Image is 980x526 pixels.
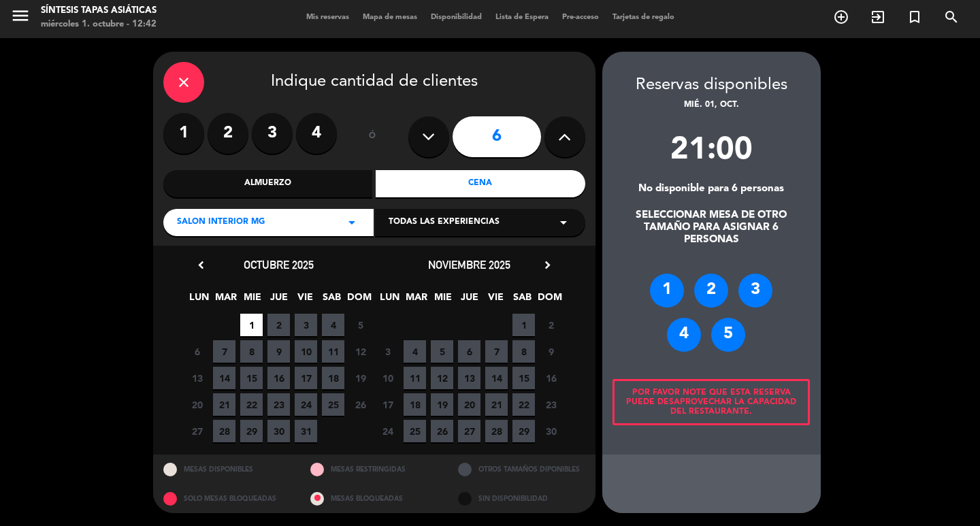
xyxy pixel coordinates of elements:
[404,420,426,442] span: 25
[485,393,508,416] span: 21
[378,289,401,312] span: LUN
[41,18,157,31] div: miércoles 1. octubre - 12:42
[431,289,454,312] span: MIE
[489,14,555,21] span: Lista de Espera
[512,314,535,336] span: 1
[300,484,448,513] div: MESAS BLOQUEADAS
[163,62,585,103] div: Indique cantidad de clientes
[428,258,510,272] span: noviembre 2025
[349,393,372,416] span: 26
[349,314,372,336] span: 5
[431,420,453,442] span: 26
[448,455,595,484] div: OTROS TAMAÑOS DIPONIBLES
[870,9,886,25] i: exit_to_app
[208,113,248,154] label: 2
[213,393,235,416] span: 21
[194,258,208,272] i: chevron_left
[512,367,535,389] span: 15
[163,170,373,197] div: Almuerzo
[602,72,821,99] div: Reservas disponibles
[295,420,317,442] span: 31
[10,5,31,26] i: menu
[485,367,508,389] span: 14
[41,4,157,18] div: Síntesis Tapas Asiáticas
[267,393,290,416] span: 23
[376,420,399,442] span: 24
[540,340,562,363] span: 9
[322,393,344,416] span: 25
[376,393,399,416] span: 17
[431,393,453,416] span: 19
[404,340,426,363] span: 4
[153,455,301,484] div: MESAS DISPONIBLES
[458,340,480,363] span: 6
[213,420,235,442] span: 28
[299,14,356,21] span: Mis reservas
[538,289,560,312] span: DOM
[376,367,399,389] span: 10
[405,289,427,312] span: MAR
[602,183,821,195] div: No disponible para 6 personas
[322,314,344,336] span: 4
[300,455,448,484] div: MESAS RESTRINGIDAS
[376,340,399,363] span: 3
[485,420,508,442] span: 28
[240,314,263,336] span: 1
[512,393,535,416] span: 22
[602,99,821,112] div: mié. 01, oct.
[186,420,208,442] span: 27
[424,14,489,21] span: Disponibilidad
[349,340,372,363] span: 12
[356,14,424,21] span: Mapa de mesas
[943,9,960,25] i: search
[711,318,745,352] div: 5
[295,367,317,389] span: 17
[244,258,314,272] span: octubre 2025
[512,420,535,442] span: 29
[738,274,772,308] div: 3
[177,216,265,229] span: SALON INTERIOR MG
[347,289,370,312] span: DOM
[294,289,316,312] span: VIE
[188,289,210,312] span: LUN
[485,340,508,363] span: 7
[214,289,237,312] span: MAR
[602,126,821,183] div: 21:00
[267,367,290,389] span: 16
[267,420,290,442] span: 30
[650,274,684,308] div: 1
[186,393,208,416] span: 20
[350,113,395,161] div: ó
[540,314,562,336] span: 2
[240,367,263,389] span: 15
[376,170,585,197] div: Cena
[240,420,263,442] span: 29
[540,420,562,442] span: 30
[389,216,500,229] span: Todas las experiencias
[540,258,555,272] i: chevron_right
[240,340,263,363] span: 8
[512,340,535,363] span: 8
[511,289,534,312] span: SAB
[186,367,208,389] span: 13
[213,340,235,363] span: 7
[213,367,235,389] span: 14
[322,340,344,363] span: 11
[153,484,301,513] div: SOLO MESAS BLOQUEADAS
[458,420,480,442] span: 27
[240,393,263,416] span: 22
[431,367,453,389] span: 12
[448,484,595,513] div: SIN DISPONIBILIDAD
[540,367,562,389] span: 16
[906,9,923,25] i: turned_in_not
[555,14,606,21] span: Pre-acceso
[10,5,31,31] button: menu
[296,113,337,154] label: 4
[321,289,343,312] span: SAB
[667,318,701,352] div: 4
[485,289,507,312] span: VIE
[267,340,290,363] span: 9
[694,274,728,308] div: 2
[241,289,263,312] span: MIE
[267,314,290,336] span: 2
